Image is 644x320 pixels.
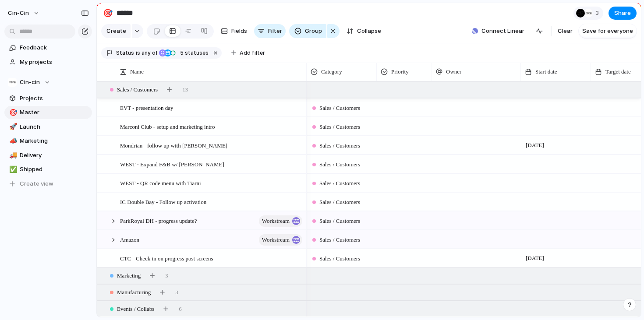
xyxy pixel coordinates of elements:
span: 3 [595,9,602,18]
span: Connect Linear [481,27,524,35]
div: 🎯 [9,108,15,118]
a: ✅Shipped [4,163,92,176]
span: workstream [262,234,290,246]
a: 🎯Master [4,106,92,119]
span: Amazon [120,234,139,244]
span: statuses [177,49,209,57]
span: Marconi Club - setup and marketing intro [120,121,215,131]
span: Priority [391,67,409,76]
span: Cin-cin [20,78,40,87]
span: Create [106,27,126,35]
span: Delivery [20,151,89,160]
button: Collapse [343,24,385,38]
span: Fields [231,27,247,35]
span: any of [140,49,157,57]
button: 📣 [8,137,17,145]
span: cin-cin [8,9,29,18]
span: Category [321,67,342,76]
span: Master [20,108,89,117]
button: Add filter [226,47,270,59]
div: 🚀 [9,122,15,132]
button: 5 statuses [158,48,210,58]
button: Create [101,24,131,38]
span: Events / Collabs [117,305,154,313]
span: WEST - Expand F&B w/ [PERSON_NAME] [120,159,224,169]
span: Group [305,27,322,35]
a: 📣Marketing [4,134,92,148]
span: Sales / Customers [319,104,360,113]
span: [DATE] [524,253,546,264]
button: Clear [554,24,576,38]
span: My projects [20,58,89,67]
span: Sales / Customers [319,123,360,131]
span: is [136,49,140,57]
span: Marketing [117,271,141,280]
div: 📣 [9,136,15,146]
span: 5 [177,49,185,56]
a: Feedback [4,41,92,54]
span: Status [116,49,134,57]
span: Sales / Customers [319,179,360,188]
span: 6 [179,305,182,313]
span: EVT - presentation day [120,102,173,113]
span: Sales / Customers [319,254,360,263]
span: workstream [262,215,290,227]
button: Create view [4,177,92,190]
span: Filter [268,27,282,35]
span: ParkRoyal DH - progress update? [120,215,197,225]
a: Projects [4,92,92,105]
span: Feedback [20,43,89,52]
button: workstream [259,215,302,227]
span: Start date [535,67,557,76]
a: 🚀Launch [4,120,92,134]
button: Share [609,7,637,20]
button: isany of [134,48,159,58]
span: Add filter [240,49,265,57]
button: Group [289,24,326,38]
a: 🚚Delivery [4,149,92,162]
button: Connect Linear [468,25,528,38]
button: 🎯 [101,6,115,20]
button: ✅ [8,165,17,174]
span: 13 [182,85,188,94]
a: My projects [4,56,92,69]
span: 3 [175,288,178,297]
button: Save for everyone [579,24,637,38]
span: Launch [20,123,89,131]
span: Sales / Customers [319,141,360,150]
button: 🚀 [8,123,17,131]
button: Cin-cin [4,76,92,89]
span: Save for everyone [582,27,633,35]
span: Sales / Customers [319,160,360,169]
span: Owner [446,67,461,76]
span: [DATE] [524,140,546,151]
span: Shipped [20,165,89,174]
span: Projects [20,94,89,103]
div: 🚚 [9,150,15,160]
button: Fields [217,24,251,38]
span: WEST - QR code menu with Tiarni [120,178,201,188]
span: 3 [165,271,168,280]
span: IC Double Bay - Follow up activation [120,197,206,207]
span: Sales / Customers [319,217,360,225]
button: cin-cin [4,6,44,20]
span: Name [130,67,144,76]
span: Sales / Customers [319,198,360,207]
span: Manufacturing [117,288,151,297]
button: 🎯 [8,108,17,117]
div: ✅ [9,165,15,175]
button: 🚚 [8,151,17,160]
span: CTC - Check in on progress post screens [120,253,213,263]
span: Target date [605,67,631,76]
span: Collapse [357,27,381,35]
span: Share [614,9,631,18]
button: Filter [254,24,286,38]
span: Sales / Customers [319,236,360,244]
div: 🎯 [103,7,113,19]
span: Mondrian - follow up with [PERSON_NAME] [120,140,227,150]
span: Clear [558,27,573,35]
